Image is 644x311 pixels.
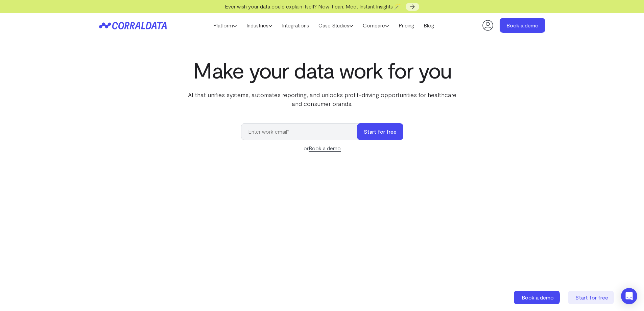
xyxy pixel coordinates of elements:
[575,294,608,301] span: Start for free
[241,144,403,152] div: or
[621,288,637,304] div: Open Intercom Messenger
[314,20,358,30] a: Case Studies
[522,294,554,301] span: Book a demo
[514,291,561,304] a: Book a demo
[357,123,403,140] button: Start for free
[394,20,419,30] a: Pricing
[358,20,394,30] a: Compare
[568,291,615,304] a: Start for free
[241,123,364,140] input: Enter work email*
[184,90,460,108] p: AI that unifies systems, automates reporting, and unlocks profit-driving opportunities for health...
[225,3,401,9] span: Ever wish your data could explain itself? Now it can. Meet Instant Insights 🪄
[209,20,242,30] a: Platform
[500,18,545,33] a: Book a demo
[309,145,341,152] a: Book a demo
[277,20,314,30] a: Integrations
[419,20,439,30] a: Blog
[242,20,277,30] a: Industries
[184,58,460,82] h1: Make your data work for you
